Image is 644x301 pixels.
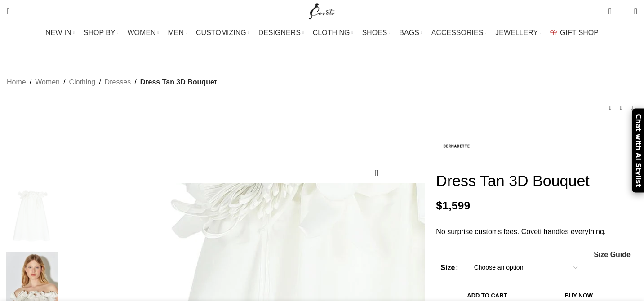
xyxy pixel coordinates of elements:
a: JEWELLERY [495,24,541,42]
bdi: 1,599 [436,199,470,212]
a: BAGS [399,24,422,42]
a: CUSTOMIZING [196,24,249,42]
span: CUSTOMIZING [196,28,246,37]
a: Clothing [69,76,95,88]
span: WOMEN [128,28,156,37]
a: DESIGNERS [258,24,304,42]
span: $ [436,199,442,212]
a: Search [2,2,14,20]
h1: Dress Tan 3D Bouquet [436,172,637,190]
div: My Wishlist [618,2,627,20]
label: Size [440,262,458,274]
a: Size Guide [593,251,631,258]
span: Size Guide [594,251,631,258]
span: DESIGNERS [258,28,301,37]
a: Next product [626,102,637,113]
img: GiftBag [550,30,557,35]
span: 0 [620,9,627,16]
span: MEN [168,28,184,37]
span: CLOTHING [313,28,350,37]
a: SHOES [362,24,390,42]
img: Bernadette [436,127,476,167]
span: SHOP BY [84,28,115,37]
a: 0 [604,2,616,20]
a: GIFT SHOP [550,24,599,42]
span: GIFT SHOP [560,28,599,37]
div: Main navigation [2,24,642,42]
nav: Breadcrumb [7,76,217,88]
img: Bernadette Dress Tan 3D Bouquet [4,183,59,248]
span: BAGS [399,28,419,37]
span: 0 [609,4,616,11]
span: SHOES [362,28,387,37]
span: NEW IN [45,28,71,37]
a: Dresses [105,76,131,88]
a: ACCESSORIES [431,24,487,42]
a: NEW IN [45,24,75,42]
a: SHOP BY [84,24,119,42]
a: Previous product [605,102,616,113]
a: Site logo [307,7,337,14]
a: MEN [168,24,187,42]
span: ACCESSORIES [431,28,484,37]
span: JEWELLERY [495,28,538,37]
a: Women [35,76,60,88]
a: WOMEN [128,24,159,42]
a: CLOTHING [313,24,353,42]
p: No surprise customs fees. Coveti handles everything. [436,226,637,238]
span: Dress Tan 3D Bouquet [140,76,217,88]
a: Home [7,76,26,88]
